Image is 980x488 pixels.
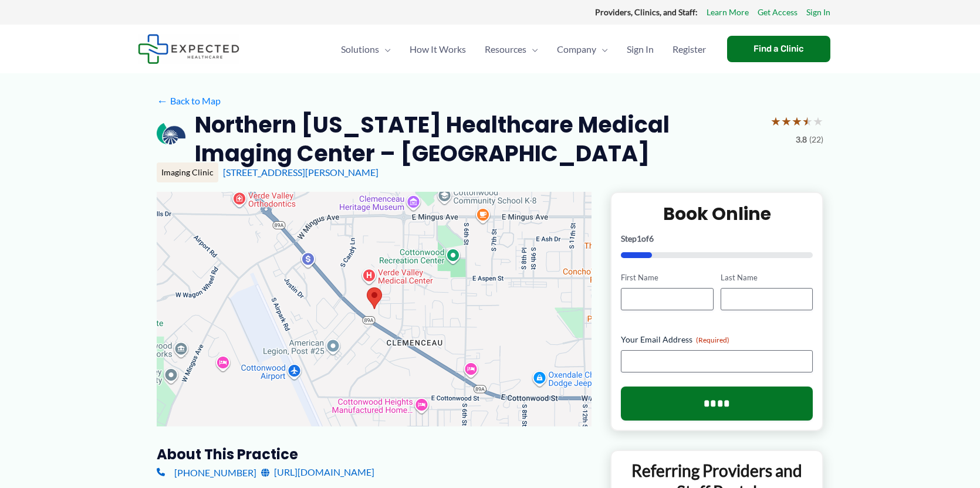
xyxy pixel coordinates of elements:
[138,34,239,64] img: Expected Healthcare Logo - side, dark font, small
[195,110,761,168] h2: Northern [US_STATE] Healthcare Medical Imaging Center – [GEOGRAPHIC_DATA]
[596,29,608,70] span: Menu Toggle
[758,5,797,20] a: Get Access
[595,7,698,17] strong: Providers, Clinics, and Staff:
[410,29,466,70] span: How It Works
[813,110,823,132] span: ★
[157,92,221,110] a: ←Back to Map
[796,132,807,147] span: 3.8
[379,29,391,70] span: Menu Toggle
[649,233,654,243] span: 6
[621,202,813,225] h2: Book Online
[802,110,813,132] span: ★
[621,334,813,345] label: Your Email Address
[663,29,715,70] a: Register
[261,463,374,481] a: [URL][DOMAIN_NAME]
[157,162,218,182] div: Imaging Clinic
[475,29,548,70] a: ResourcesMenu Toggle
[617,29,663,70] a: Sign In
[332,29,400,70] a: SolutionsMenu Toggle
[771,110,781,132] span: ★
[223,167,379,178] a: [STREET_ADDRESS][PERSON_NAME]
[792,110,802,132] span: ★
[727,36,830,62] a: Find a Clinic
[526,29,538,70] span: Menu Toggle
[707,5,749,20] a: Learn More
[157,95,168,106] span: ←
[157,445,592,463] h3: About this practice
[781,110,792,132] span: ★
[157,463,256,481] a: [PHONE_NUMBER]
[637,233,641,243] span: 1
[673,29,706,70] span: Register
[806,5,830,20] a: Sign In
[696,335,729,344] span: (Required)
[557,29,596,70] span: Company
[621,235,813,243] p: Step of
[400,29,475,70] a: How It Works
[627,29,654,70] span: Sign In
[332,29,715,70] nav: Primary Site Navigation
[485,29,526,70] span: Resources
[809,132,823,147] span: (22)
[621,272,713,283] label: First Name
[341,29,379,70] span: Solutions
[721,272,813,283] label: Last Name
[548,29,617,70] a: CompanyMenu Toggle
